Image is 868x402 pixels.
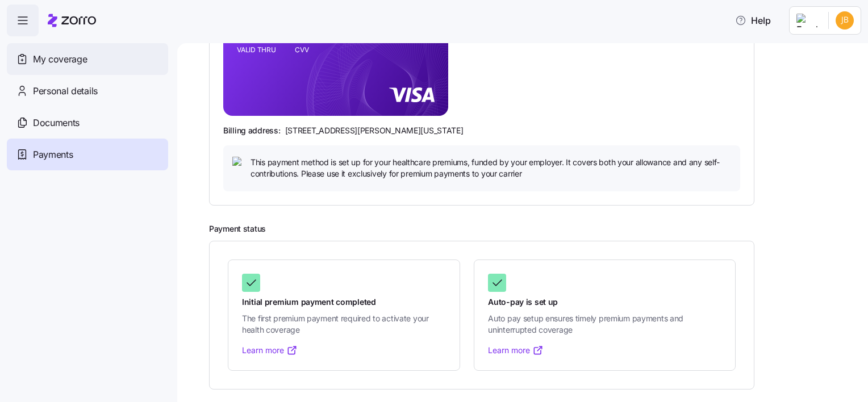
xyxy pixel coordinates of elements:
[7,107,168,139] a: Documents
[735,14,771,27] span: Help
[488,313,721,336] span: Auto pay setup ensures timely premium payments and uninterrupted coverage
[242,296,446,308] span: Initial premium payment completed
[242,313,446,336] span: The first premium payment required to activate your health coverage
[726,9,780,32] button: Help
[796,14,819,27] img: Employer logo
[251,157,731,180] span: This payment method is set up for your healthcare premiums, funded by your employer. It covers bo...
[209,224,852,235] h2: Payment status
[7,43,168,75] a: My coverage
[7,75,168,107] a: Personal details
[237,45,276,54] tspan: VALID THRU
[488,296,721,308] span: Auto-pay is set up
[33,148,73,162] span: Payments
[295,45,309,54] tspan: CVV
[285,125,464,136] span: [STREET_ADDRESS][PERSON_NAME][US_STATE]
[33,84,98,98] span: Personal details
[7,139,168,170] a: Payments
[223,125,281,136] span: Billing address:
[33,116,80,130] span: Documents
[232,157,246,170] img: icon bulb
[242,345,298,356] a: Learn more
[33,52,87,66] span: My coverage
[836,11,854,30] img: 8adbf682f1e2ea1fe599f30e219da30c
[488,345,544,356] a: Learn more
